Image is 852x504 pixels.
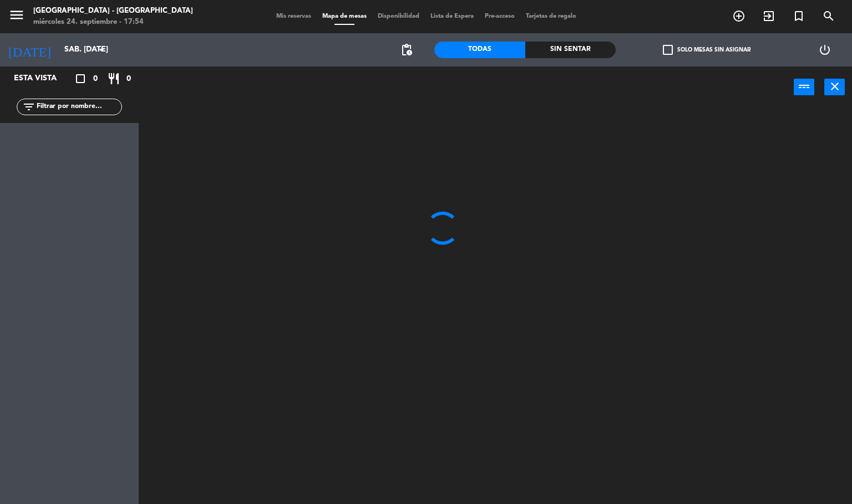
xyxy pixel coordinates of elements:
[400,43,413,56] span: pending_actions
[525,42,616,58] div: Sin sentar
[372,13,425,19] span: Disponibilidad
[8,7,25,27] button: menu
[107,72,120,85] i: restaurant
[828,80,841,93] i: close
[74,72,87,85] i: crop_square
[126,73,131,85] span: 0
[762,9,775,23] i: exit_to_app
[824,79,845,95] button: close
[93,73,98,85] span: 0
[271,13,317,19] span: Mis reservas
[33,6,193,17] div: [GEOGRAPHIC_DATA] - [GEOGRAPHIC_DATA]
[6,72,80,85] div: Esta vista
[425,13,479,19] span: Lista de Espera
[794,79,814,95] button: power_input
[8,7,25,23] i: menu
[663,45,750,55] label: Solo mesas sin asignar
[822,9,835,23] i: search
[520,13,582,19] span: Tarjetas de regalo
[434,42,525,58] div: Todas
[663,45,673,55] span: check_box_outline_blank
[798,80,811,93] i: power_input
[95,43,108,56] i: arrow_drop_down
[818,43,831,56] i: power_settings_new
[33,17,193,28] div: miércoles 24. septiembre - 17:54
[792,9,805,23] i: turned_in_not
[22,100,35,114] i: filter_list
[479,13,520,19] span: Pre-acceso
[732,9,745,23] i: add_circle_outline
[35,101,121,113] input: Filtrar por nombre...
[317,13,372,19] span: Mapa de mesas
